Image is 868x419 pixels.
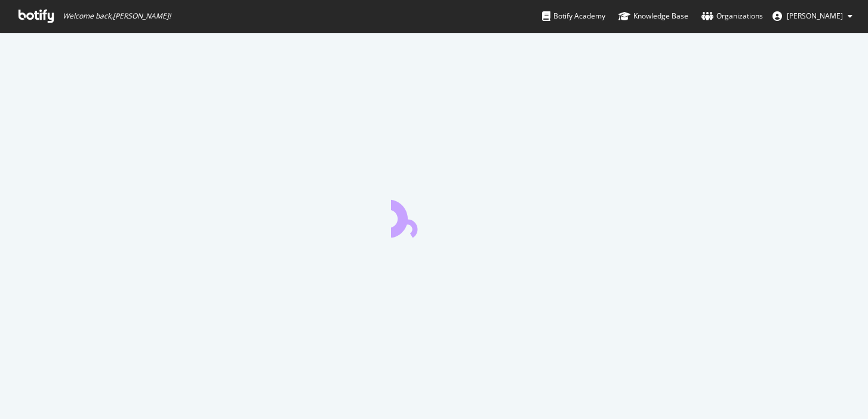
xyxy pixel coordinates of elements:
[391,195,477,238] div: animation
[542,10,605,22] div: Botify Academy
[618,10,688,22] div: Knowledge Base
[701,10,763,22] div: Organizations
[787,11,843,21] span: Janate Djellit
[63,11,171,21] span: Welcome back, [PERSON_NAME] !
[763,7,862,26] button: [PERSON_NAME]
